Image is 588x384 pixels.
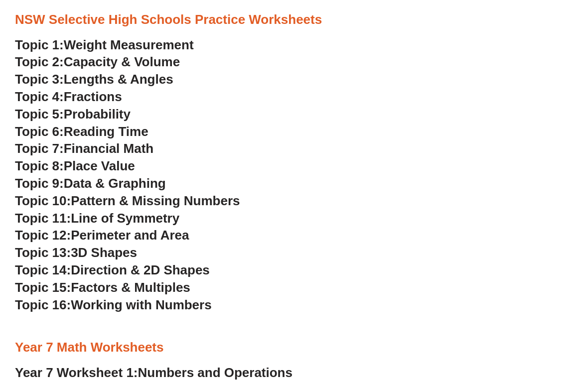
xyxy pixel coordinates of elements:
a: Topic 16:Working with Numbers [15,297,212,312]
a: Topic 14:Direction & 2D Shapes [15,262,210,277]
span: Topic 6: [15,124,64,139]
span: Fractions [64,89,122,104]
a: Topic 2:Capacity & Volume [15,54,180,69]
span: Place Value [64,158,135,173]
span: Weight Measurement [64,37,194,52]
span: Topic 12: [15,228,71,243]
span: Line of Symmetry [71,211,179,226]
span: Topic 13: [15,245,71,260]
iframe: Chat Widget [412,271,588,384]
span: Topic 5: [15,107,64,122]
span: Topic 8: [15,158,64,173]
span: Data & Graphing [64,176,166,191]
a: Topic 12:Perimeter and Area [15,228,189,243]
span: Topic 3: [15,72,64,87]
span: Topic 14: [15,262,71,277]
h3: Year 7 Math Worksheets [15,339,573,356]
a: Topic 13:3D Shapes [15,245,137,260]
span: Topic 7: [15,141,64,156]
span: Pattern & Missing Numbers [71,193,240,208]
a: Topic 11:Line of Symmetry [15,211,179,226]
span: Financial Math [64,141,153,156]
span: Probability [64,107,131,122]
a: Topic 5:Probability [15,107,131,122]
span: Working with Numbers [71,297,211,312]
a: Topic 8:Place Value [15,158,135,173]
span: Lengths & Angles [64,72,173,87]
span: Perimeter and Area [71,228,189,243]
a: Topic 6:Reading Time [15,124,148,139]
a: Topic 10:Pattern & Missing Numbers [15,193,240,208]
span: Direction & 2D Shapes [71,262,210,277]
a: Topic 9:Data & Graphing [15,176,166,191]
a: Topic 15:Factors & Multiples [15,280,190,295]
span: Topic 1: [15,37,64,52]
span: Reading Time [64,124,148,139]
span: Numbers and Operations [138,365,293,380]
h3: NSW Selective High Schools Practice Worksheets [15,11,573,28]
span: Topic 2: [15,54,64,69]
span: 3D Shapes [71,245,137,260]
span: Factors & Multiples [71,280,190,295]
span: Topic 15: [15,280,71,295]
span: Year 7 Worksheet 1: [15,365,138,380]
span: Topic 11: [15,211,71,226]
span: Topic 10: [15,193,71,208]
span: Topic 4: [15,89,64,104]
span: Topic 9: [15,176,64,191]
a: Topic 7:Financial Math [15,141,153,156]
a: Year 7 Worksheet 1:Numbers and Operations [15,365,293,380]
a: Topic 3:Lengths & Angles [15,72,173,87]
span: Capacity & Volume [64,54,180,69]
a: Topic 4:Fractions [15,89,122,104]
span: Topic 16: [15,297,71,312]
a: Topic 1:Weight Measurement [15,37,194,52]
